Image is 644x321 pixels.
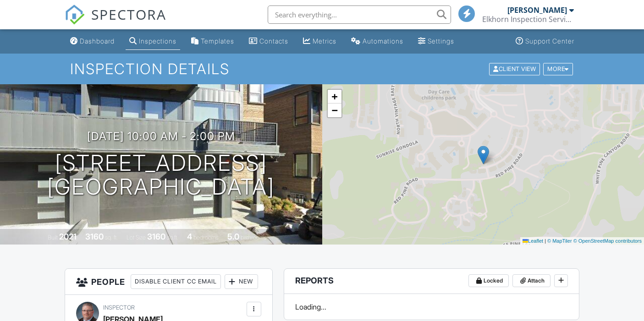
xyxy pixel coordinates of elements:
[268,5,451,24] input: Search everything...
[543,63,573,75] div: More
[545,238,546,244] span: |
[85,232,104,241] div: 3160
[201,37,234,45] div: Templates
[70,61,573,77] h1: Inspection Details
[80,37,115,45] div: Dashboard
[47,151,275,200] h1: [STREET_ADDRESS] [GEOGRAPHIC_DATA]
[91,5,166,24] span: SPECTORA
[523,238,543,244] a: Leaflet
[478,146,489,164] img: Marker
[87,130,235,142] h3: [DATE] 10:00 am - 2:00 pm
[193,234,219,241] span: bedrooms
[525,37,574,45] div: Support Center
[482,15,574,24] div: Elkhorn Inspection Services
[66,33,118,50] a: Dashboard
[187,232,192,241] div: 4
[127,234,146,241] span: Lot Size
[328,90,341,103] a: Zoom in
[167,234,178,241] span: sq.ft.
[331,104,337,116] span: −
[414,33,458,50] a: Settings
[105,234,118,241] span: sq. ft.
[225,274,258,289] div: New
[328,103,341,117] a: Zoom out
[347,33,407,50] a: Automations (Basic)
[507,5,567,15] div: [PERSON_NAME]
[573,238,642,244] a: © OpenStreetMap contributors
[488,65,542,72] a: Client View
[103,304,135,311] span: Inspector
[187,33,238,50] a: Templates
[126,33,180,50] a: Inspections
[428,37,454,45] div: Settings
[147,232,165,241] div: 3160
[65,12,166,32] a: SPECTORA
[245,33,292,50] a: Contacts
[227,232,239,241] div: 5.0
[48,234,58,241] span: Built
[59,232,77,241] div: 2021
[65,5,85,25] img: The Best Home Inspection Software - Spectora
[241,234,267,241] span: bathrooms
[363,37,403,45] div: Automations
[139,37,176,45] div: Inspections
[547,238,572,244] a: © MapTiler
[131,274,221,289] div: Disable Client CC Email
[512,33,578,50] a: Support Center
[313,37,336,45] div: Metrics
[331,91,337,102] span: +
[489,63,540,75] div: Client View
[299,33,340,50] a: Metrics
[259,37,288,45] div: Contacts
[65,269,272,295] h3: People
